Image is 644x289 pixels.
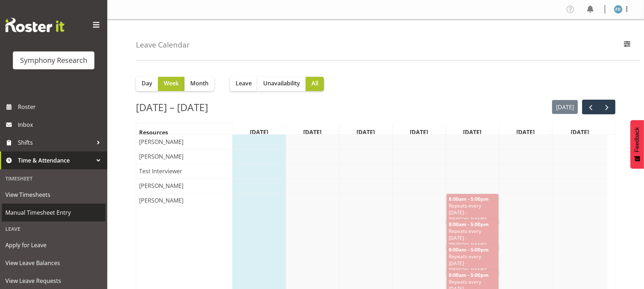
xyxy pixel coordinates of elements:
a: Apply for Leave [2,236,105,254]
button: Feedback - Show survey [630,120,644,169]
div: Timesheet [2,171,105,186]
button: Filter Employees [620,37,635,53]
h4: Leave Calendar [136,41,190,49]
span: Week [164,79,179,88]
button: All [306,77,324,91]
div: Symphony Research [20,55,87,66]
span: [PERSON_NAME] [138,138,185,146]
span: Resources [138,128,169,137]
span: Apply for Leave [5,240,102,250]
span: Manual Timesheet Entry [5,207,102,218]
img: foziah-dean1868.jpg [614,5,623,14]
span: 8:00am - 5:00pm [448,195,489,202]
button: next [599,100,615,114]
span: Feedback [634,127,640,152]
span: View Timesheets [5,189,102,200]
span: [DATE] [408,128,429,136]
a: View Timesheets [2,186,105,204]
span: [DATE] [515,128,536,136]
button: prev [582,100,599,114]
a: Manual Timesheet Entry [2,204,105,221]
span: Shifts [18,137,93,148]
span: Test Interviewer [138,167,184,175]
div: Leave [2,221,105,236]
span: Roster [18,101,104,112]
span: Unavailability [263,79,300,88]
button: Unavailability [257,77,306,91]
span: View Leave Requests [5,275,102,286]
span: [DATE] [569,128,590,136]
a: View Leave Balances [2,254,105,272]
span: Day [142,79,152,88]
span: Month [190,79,208,88]
span: [DATE] [355,128,376,136]
span: Inbox [18,119,104,130]
button: Month [185,77,214,91]
span: Time & Attendance [18,155,93,166]
span: Repeats every [DATE] - [PERSON_NAME] [448,202,497,223]
span: 8:00am - 5:00pm [448,221,489,228]
span: [DATE] [302,128,323,136]
span: [DATE] [249,128,270,136]
span: Repeats every [DATE] - [PERSON_NAME] [448,228,497,248]
span: [PERSON_NAME] [138,196,185,205]
button: Leave [230,77,257,91]
span: All [311,79,318,88]
button: Day [136,77,158,91]
span: 8:00am - 5:00pm [448,246,489,253]
button: Week [158,77,185,91]
button: [DATE] [552,100,578,114]
span: Leave [236,79,252,88]
span: View Leave Balances [5,258,102,268]
span: 8:00am - 5:00pm [448,271,489,278]
span: Repeats every [DATE] - [PERSON_NAME] [448,253,497,273]
img: Rosterit website logo [5,18,64,32]
span: [PERSON_NAME] [138,181,185,190]
h2: [DATE] – [DATE] [136,100,208,115]
span: [DATE] [462,128,483,136]
span: [PERSON_NAME] [138,152,185,161]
